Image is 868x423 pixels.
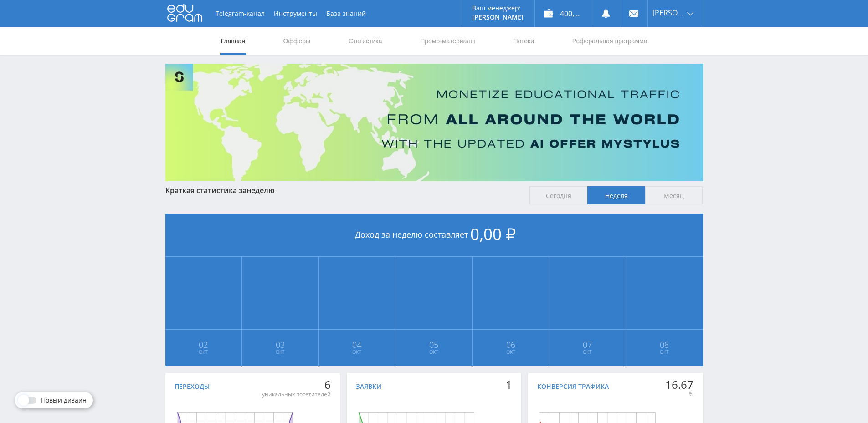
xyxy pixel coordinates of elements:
[175,383,210,390] div: Переходы
[319,341,395,348] span: 04
[348,27,383,55] a: Статистика
[220,27,246,55] a: Главная
[473,348,549,356] span: Окт
[529,186,587,204] span: Сегодня
[470,223,516,245] span: 0,00 ₽
[262,391,331,398] div: уникальных посетителей
[165,214,703,257] div: Доход за неделю составляет
[473,341,549,348] span: 06
[571,27,648,55] a: Реферальная программа
[247,185,275,195] span: неделю
[665,378,693,391] div: 16.67
[645,186,703,204] span: Месяц
[537,383,609,390] div: Конверсия трафика
[550,341,625,348] span: 07
[319,348,395,356] span: Окт
[627,341,703,348] span: 08
[242,341,318,348] span: 03
[587,186,645,204] span: Неделя
[262,378,331,391] div: 6
[652,9,684,16] span: [PERSON_NAME]
[41,397,87,404] span: Новый дизайн
[472,14,524,21] p: [PERSON_NAME]
[242,348,318,356] span: Окт
[282,27,312,55] a: Офферы
[550,348,625,356] span: Окт
[166,348,241,356] span: Окт
[396,348,472,356] span: Окт
[665,391,693,398] div: %
[472,5,524,12] p: Ваш менеджер:
[166,341,241,348] span: 02
[396,341,472,348] span: 05
[419,27,476,55] a: Промо-материалы
[356,383,381,390] div: Заявки
[512,27,535,55] a: Потоки
[627,348,703,356] span: Окт
[165,64,703,181] img: Banner
[506,378,512,391] div: 1
[165,186,521,194] div: Краткая статистика за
